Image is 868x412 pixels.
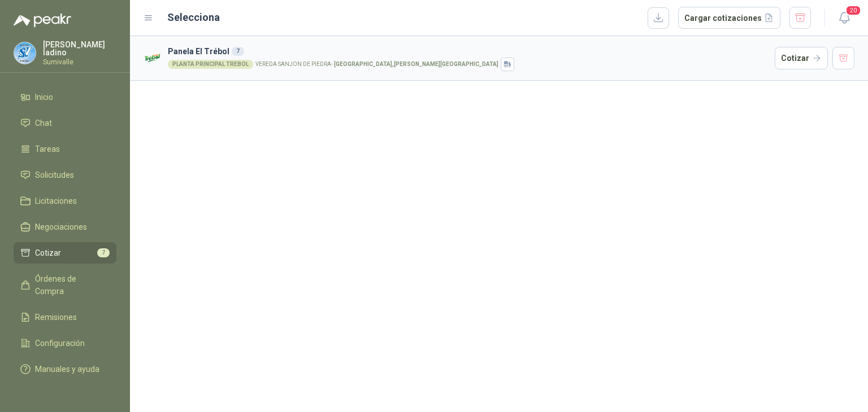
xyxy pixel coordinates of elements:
span: Negociaciones [35,221,87,233]
span: Chat [35,117,52,129]
a: Solicitudes [14,164,116,186]
a: Inicio [14,86,116,108]
div: 7 [232,47,244,56]
span: 7 [97,248,110,257]
div: PLANTA PRINCIPAL TREBOL [168,60,253,69]
button: 20 [834,8,854,28]
a: Órdenes de Compra [14,268,116,302]
p: [PERSON_NAME] ladino [43,41,116,56]
span: Licitaciones [35,195,77,207]
a: Manuales y ayuda [14,358,116,380]
h3: Panela El Trébol [168,45,770,58]
a: Cotizar7 [14,242,116,264]
strong: [GEOGRAPHIC_DATA] , [PERSON_NAME][GEOGRAPHIC_DATA] [334,61,498,67]
span: Solicitudes [35,169,74,181]
h2: Selecciona [167,10,220,25]
span: 20 [845,5,861,16]
span: Configuración [35,337,85,349]
a: Configuración [14,332,116,354]
a: Chat [14,112,116,134]
img: Company Logo [14,42,36,64]
a: Tareas [14,138,116,160]
a: Negociaciones [14,216,116,238]
span: Tareas [35,143,60,155]
p: Sumivalle [43,59,116,65]
p: VEREDA SANJON DE PIEDRA - [255,62,498,67]
img: Company Logo [144,49,163,68]
span: Inicio [35,91,53,103]
img: Logo peakr [14,14,71,27]
span: Remisiones [35,311,77,323]
a: Remisiones [14,306,116,328]
a: Licitaciones [14,190,116,212]
button: Cargar cotizaciones [678,7,780,29]
span: Cotizar [35,247,61,259]
span: Órdenes de Compra [35,273,106,297]
span: Manuales y ayuda [35,363,99,375]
